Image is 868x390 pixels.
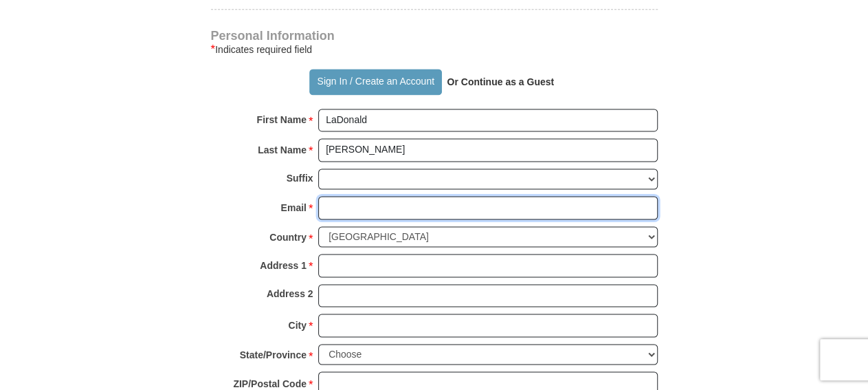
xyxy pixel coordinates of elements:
button: Sign In / Create an Account [309,69,442,95]
div: Indicates required field [211,41,658,58]
strong: Or Continue as a Guest [447,76,554,87]
h4: Personal Information [211,30,658,41]
strong: Address 1 [260,256,307,275]
strong: Suffix [287,169,313,188]
strong: State/Province [240,345,307,365]
strong: Country [269,228,307,247]
strong: Last Name [258,140,307,160]
strong: Email [281,198,307,217]
strong: Address 2 [267,284,313,303]
strong: City [288,316,306,335]
strong: First Name [257,110,307,129]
